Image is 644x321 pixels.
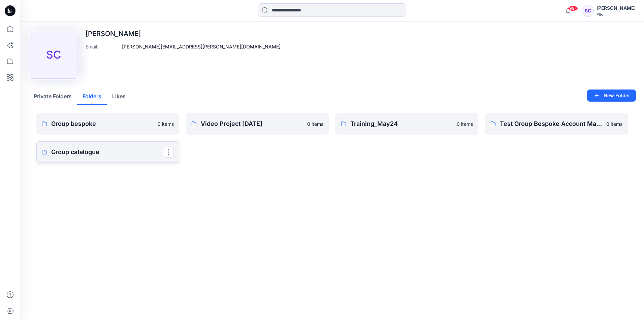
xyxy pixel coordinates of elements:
[36,141,179,163] a: Group catalogue
[158,120,174,128] p: 0 items
[30,31,77,79] div: SC
[186,113,329,135] a: Video Project [DATE]0 items
[500,119,602,129] p: Test Group Bespoke Account Manager workflow
[597,12,636,17] div: Elis
[77,88,107,105] button: Folders
[457,120,473,128] p: 0 items
[350,119,453,129] p: Training_May24
[51,119,154,129] p: Group bespoke
[582,5,594,17] div: SC
[86,30,281,38] p: [PERSON_NAME]
[51,147,163,157] p: Group catalogue
[335,113,478,135] a: Training_May240 items
[568,6,578,11] span: 99+
[606,120,622,128] p: 0 items
[107,88,131,105] button: Likes
[122,43,281,50] p: [PERSON_NAME][EMAIL_ADDRESS][PERSON_NAME][DOMAIN_NAME]
[307,120,323,128] p: 0 items
[86,43,119,50] p: Email :
[201,119,303,129] p: Video Project [DATE]
[36,113,179,135] a: Group bespoke0 items
[587,90,636,102] button: New Folder
[28,88,77,105] button: Private Folders
[597,4,636,12] div: [PERSON_NAME]
[485,113,628,135] a: Test Group Bespoke Account Manager workflow0 items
